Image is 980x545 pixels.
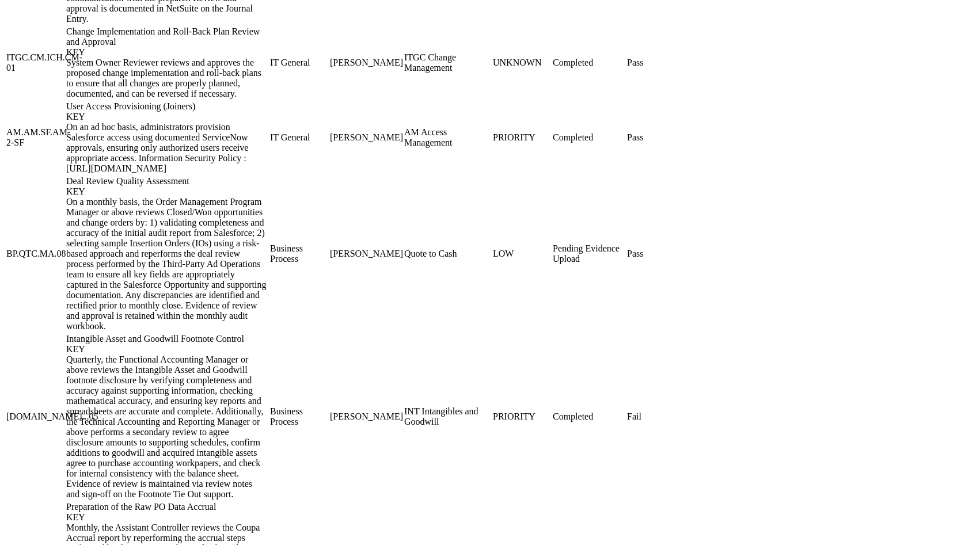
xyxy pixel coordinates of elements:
td: Business Process [269,333,328,500]
div: KEY [66,112,268,122]
div: KEY [66,344,268,355]
td: IT General [269,26,328,100]
div: System Owner Reviewer reviews and approves the proposed change implementation and roll-back plans... [66,58,268,99]
div: ITGC.CM.ICH.CM-01 [6,52,64,73]
div: Completed [553,411,625,422]
div: Pass [627,249,685,259]
div: Quarterly, the Functional Accounting Manager or above reviews the Intangible Asset and Goodwill f... [66,355,268,500]
div: Pending Evidence Upload [553,243,625,264]
div: UNKNOWN [493,58,550,68]
div: Pass [627,132,685,143]
div: On an ad hoc basis, administrators provision Salesforce access using documented ServiceNow approv... [66,122,268,174]
td: Business Process [269,176,328,332]
div: AM Access Management [404,127,491,148]
div: Pass [627,58,685,68]
div: KEY [66,512,268,523]
div: KEY [66,186,268,197]
div: [PERSON_NAME] [330,58,402,68]
div: Completed [553,58,625,68]
div: Intangible Asset and Goodwill Footnote Control [66,334,268,355]
div: BP.QTC.MA.08 [6,249,64,259]
div: Change Implementation and Roll-Back Plan Review and Approval [66,26,268,58]
div: AM.AM.SF.AM-2-SF [6,127,64,148]
div: ITGC Change Management [404,52,491,73]
div: Deal Review Quality Assessment [66,176,268,197]
div: User Access Provisioning (Joiners) [66,101,268,122]
div: KEY [66,47,268,58]
div: LOW [493,249,550,259]
div: [PERSON_NAME] [330,411,402,422]
div: Completed [553,132,625,143]
td: IT General [269,101,328,174]
div: Preparation of the Raw PO Data Accrual [66,502,268,523]
div: [PERSON_NAME] [330,249,402,259]
div: PRIORITY [493,132,550,143]
div: PRIORITY [493,411,550,422]
div: [DOMAIN_NAME]...05 [6,411,64,422]
div: INT Intangibles and Goodwill [404,406,491,427]
div: [PERSON_NAME] [330,132,402,143]
div: Quote to Cash [404,249,491,259]
div: On a monthly basis, the Order Management Program Manager or above reviews Closed/Won opportunitie... [66,197,268,331]
div: Fail [627,411,685,422]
